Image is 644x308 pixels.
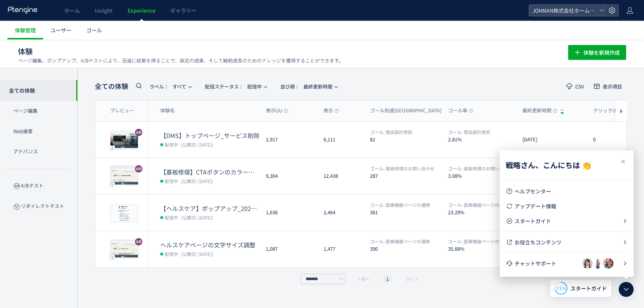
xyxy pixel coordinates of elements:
h1: 体験 [18,46,552,57]
span: Experience [128,7,155,14]
span: (公開日: [DATE]) [181,178,213,184]
button: 前へ [354,275,372,283]
div: 1,477 [318,231,364,267]
span: 戦略さん、こんにちは 👏 [506,160,619,171]
span: お役立ちコンテンツ [515,238,622,246]
span: 配信中 [165,250,178,257]
button: 並び順：最終更新時間 [276,80,342,92]
dt: 23.29% [448,209,516,216]
span: 体験管理 [15,26,36,34]
dt: 3.08% [448,172,516,179]
span: 最終更新時間 [522,107,557,114]
div: 9,304 [260,158,318,194]
div: pagination [299,274,423,284]
img: 6b0c8f8d9522d86d5b75adfc928464811749781761124.png [110,205,138,222]
span: クリックUU [593,107,625,114]
span: JOHNAN株式会社ホームページ [530,5,596,16]
div: 1,087 [260,231,318,267]
dt: 2.81% [448,136,516,143]
span: (公開日: [DATE]) [181,141,213,148]
span: 並び順： [280,83,300,90]
span: 次へ [406,275,415,283]
span: (公開日: [DATE]) [181,214,213,221]
span: 医療機器ページの遷移 [370,238,430,244]
img: abb7aa453868e6e4a92f199642a35ad71753685453979.jpeg [110,169,138,186]
dt: 390 [370,245,442,252]
a: ヘルプセンター [506,184,628,199]
button: 次へ [403,275,421,283]
span: ユーザー [51,26,71,34]
div: 12,438 [318,158,364,194]
div: 2,917 [260,122,318,158]
dt: 381 [370,209,442,216]
dt: 35.88% [448,245,516,252]
span: 商品設計受託 [370,129,412,135]
span: ホーム [64,7,80,14]
span: 配信中 [205,80,262,93]
button: CSV [561,80,589,92]
button: 配信ステータス​：配信中 [200,80,271,92]
span: 基板修理のお問い合わせ [448,165,510,171]
span: 医療機器ページの遷移 [370,202,430,208]
span: 医療機器ページの遷移 [448,202,508,208]
img: Profile image for victoria [593,258,603,269]
span: 前へ [361,275,370,283]
span: プレビュー [110,107,134,114]
span: 配信中 [165,177,178,185]
div: 2,464 [318,195,364,231]
span: CSV [575,84,584,89]
span: スタートガイド [570,285,607,292]
span: 体験名 [160,107,175,114]
span: アップデート情報 [515,202,628,210]
button: ラベル：すべて [145,80,196,92]
span: 配信中 [165,141,178,148]
span: 配信中 [165,214,178,221]
img: Profile image for 北田 [603,258,614,269]
span: ラベル： [149,83,169,90]
button: 体験を新規作成 [568,45,626,60]
span: 体験を新規作成 [583,45,620,60]
div: 1,636 [260,195,318,231]
span: 表示項目 [603,84,622,89]
dt: 【ヘルスケア】ポップアップ_20250613設定（アドバンス） [160,204,260,213]
span: 配信ステータス​： [205,83,244,90]
div: 3 [109,255,115,260]
div: 5 [109,182,115,187]
span: 表示UU [266,107,288,114]
span: 基板修理のお問い合わせ [370,165,435,171]
img: 6b26140f75556f7ac9e43dfadf47f71a1748331578685.jpeg [110,241,138,259]
dt: ヘルスケアページの文字サイズ調整 [160,241,260,249]
span: 全ての体験 [95,81,128,91]
span: チャットサポート [515,260,582,267]
span: スタートガイド [515,217,622,225]
span: 表示 [323,107,339,114]
span: ヘルプセンター [515,187,628,195]
dt: 【基板修理】CTAボタンのカラー変更② [160,168,260,176]
div: 6,111 [318,122,364,158]
span: Insight [95,7,113,14]
span: 商品設計受託 [448,129,490,135]
span: ギャラリー [170,7,196,14]
span: ゴール到達[GEOGRAPHIC_DATA] [370,107,447,114]
dt: 【DMS】トップページ_サービス削除 [160,131,260,140]
span: 71% [557,285,566,291]
button: 表示項目 [589,80,627,92]
dt: 82 [370,136,442,143]
span: すべて [149,80,186,93]
p: ページ編集、ポップアップ、A/Bテストにより、迅速に結果を得ることで、直近の成果、そして継続成長のためのナレッジを獲得することができます。 [18,57,344,64]
div: [DATE] [516,122,587,158]
dt: 287 [370,172,442,179]
span: 最終更新時間 [280,80,332,93]
a: アップデート情報 [506,199,628,214]
li: 1 [384,275,392,283]
div: 2 [109,145,115,150]
span: ゴール率 [448,107,473,114]
img: 7227068a573025f5050e468a93ae25c41757646839919.jpeg [110,132,138,149]
img: Profile image for Hana [582,258,593,269]
span: 医療機器ページの遷移 [448,238,508,244]
span: (公開日: [DATE]) [181,251,213,257]
span: ゴール [86,26,102,34]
